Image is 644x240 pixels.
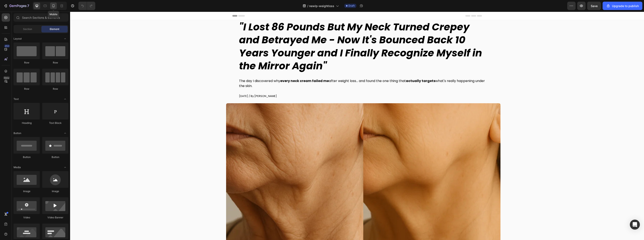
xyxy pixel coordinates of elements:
div: Row [42,61,68,65]
span: The day I discovered why after weight loss... and found the one thing that what's really happenin... [169,67,415,77]
span: Toggle open [62,96,68,102]
span: [DATE] / By [PERSON_NAME] [169,82,207,86]
button: Upgrade to publish [603,2,642,10]
span: Toggle open [62,130,68,137]
button: Save [587,2,601,10]
div: Beta [3,76,10,80]
div: Upgrade to publish [606,4,639,8]
span: newlp-weightloss [309,4,334,8]
span: / [307,4,308,8]
div: Video [14,216,40,219]
input: Search Sections & Elements [14,13,68,22]
span: Toggle open [62,164,68,171]
div: Button [14,155,40,159]
iframe: Design area [70,12,644,240]
div: Video Banner [42,216,68,219]
span: Text [14,97,19,101]
span: Layout [14,37,22,41]
div: Row [14,87,40,91]
p: 7 [27,3,29,8]
span: Button [14,131,21,135]
div: Heading [14,121,40,125]
div: Text Block [42,121,68,125]
span: Save [591,4,598,8]
div: 450 [4,44,10,48]
span: Section [23,27,32,31]
div: Image [14,189,40,193]
div: Button [42,155,68,159]
strong: every neck cream failed me [210,67,259,72]
span: Toggle open [62,35,68,42]
span: Media [14,165,21,169]
div: Row [14,61,40,65]
button: 7 [2,2,31,10]
div: Open Intercom Messenger [630,220,640,230]
span: Draft [348,4,355,8]
div: Undo/Redo [78,2,95,10]
strong: actually targets [336,67,365,72]
div: Image [42,189,68,193]
span: Element [50,27,59,31]
div: Row [42,87,68,91]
